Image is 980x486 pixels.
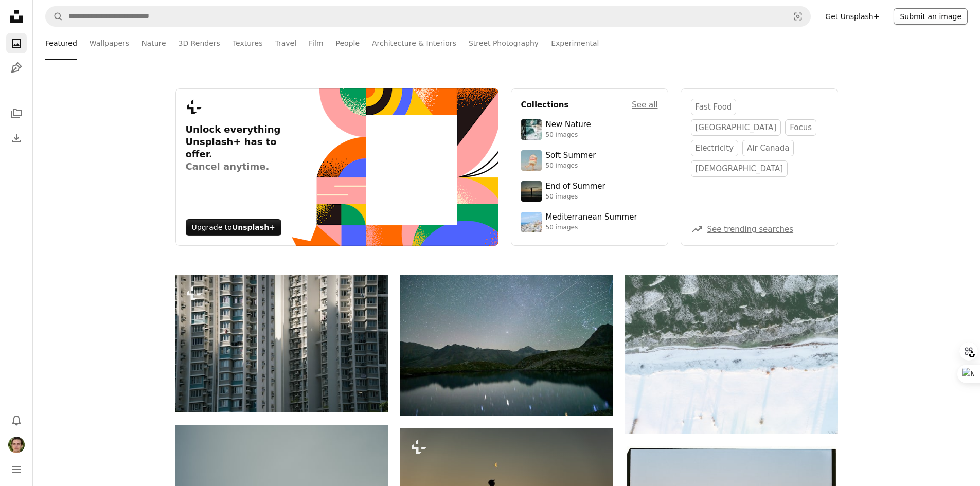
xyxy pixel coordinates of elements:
[546,212,637,223] div: Mediterranean Summer
[691,119,781,136] a: [GEOGRAPHIC_DATA]
[90,27,129,60] a: Wallpapers
[521,119,542,140] img: premium_photo-1755037089989-422ee333aef9
[6,33,27,53] a: Photos
[546,131,591,139] div: 50 images
[691,140,739,156] a: electricity
[6,459,27,480] button: Menu
[691,99,737,115] a: fast food
[469,27,539,60] a: Street Photography
[546,182,605,192] div: End of Summer
[625,349,838,358] a: Snow covered landscape with frozen water
[186,219,281,236] div: Upgrade to
[521,150,658,171] a: Soft Summer50 images
[232,223,275,231] strong: Unsplash+
[336,27,360,60] a: People
[521,181,658,202] a: End of Summer50 images
[785,119,816,136] a: focus
[521,150,542,171] img: premium_photo-1749544311043-3a6a0c8d54af
[6,58,27,78] a: Illustrations
[551,27,599,60] a: Experimental
[546,193,605,201] div: 50 images
[691,160,788,177] a: [DEMOGRAPHIC_DATA]
[6,6,27,29] a: Home — Unsplash
[275,27,296,60] a: Travel
[186,123,291,173] h3: Unlock everything Unsplash+ has to offer.
[546,120,591,130] div: New Nature
[894,8,968,25] button: Submit an image
[400,275,613,416] img: Starry night sky over a calm mountain lake
[6,103,27,124] a: Collections
[179,27,220,60] a: 3D Renders
[175,338,388,348] a: Tall apartment buildings with many windows and balconies.
[46,7,63,26] button: Search Unsplash
[819,8,885,25] a: Get Unsplash+
[546,224,637,232] div: 50 images
[521,212,542,232] img: premium_photo-1688410049290-d7394cc7d5df
[786,7,810,26] button: Visual search
[742,140,794,156] a: air canada
[175,275,388,412] img: Tall apartment buildings with many windows and balconies.
[309,27,323,60] a: Film
[546,162,596,170] div: 50 images
[45,6,811,27] form: Find visuals sitewide
[6,410,27,430] button: Notifications
[521,99,569,111] h4: Collections
[141,27,166,60] a: Nature
[186,160,291,173] span: Cancel anytime.
[233,27,263,60] a: Textures
[625,275,838,434] img: Snow covered landscape with frozen water
[521,181,542,202] img: premium_photo-1754398386796-ea3dec2a6302
[546,151,596,161] div: Soft Summer
[372,27,456,60] a: Architecture & Interiors
[632,99,657,111] a: See all
[521,119,658,140] a: New Nature50 images
[400,340,613,350] a: Starry night sky over a calm mountain lake
[6,128,27,149] a: Download History
[8,437,25,453] img: Avatar of user Joan Carrillo9
[175,88,498,246] a: Unlock everything Unsplash+ has to offer.Cancel anytime.Upgrade toUnsplash+
[707,225,794,234] a: See trending searches
[521,212,658,232] a: Mediterranean Summer50 images
[6,435,27,455] button: Profile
